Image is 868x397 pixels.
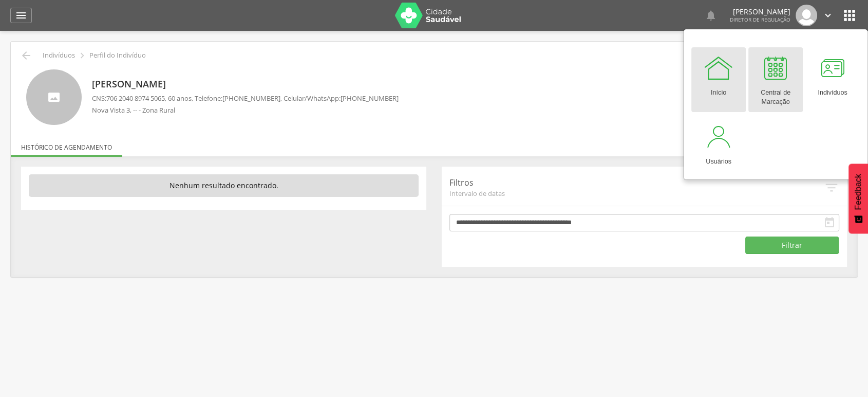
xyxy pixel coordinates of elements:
i:  [824,180,839,195]
p: CNS: , 60 anos, Telefone: , Celular/WhatsApp: [92,94,399,103]
i:  [841,7,858,24]
i:  [822,10,834,21]
p: Indivíduos [43,51,75,60]
a: Central de Marcação [748,47,803,112]
button: Filtrar [745,237,839,254]
i:  [20,49,32,62]
p: Perfil do Indivíduo [89,51,146,60]
span: [PHONE_NUMBER] [222,94,280,103]
span: [PHONE_NUMBER] [341,94,399,103]
a:  [822,5,834,26]
p: [PERSON_NAME] [92,78,399,91]
p: Nenhum resultado encontrado. [29,174,419,197]
i:  [77,50,88,61]
a:  [10,8,32,23]
a:  [705,5,717,26]
p: [PERSON_NAME] [730,8,790,15]
a: Usuários [691,116,746,172]
span: Intervalo de datas [449,189,824,198]
i:  [705,9,717,22]
span: Feedback [854,174,863,210]
button: Feedback - Mostrar pesquisa [848,164,868,233]
p: Nova Vista 3, -- - Zona Rural [92,105,399,115]
a: Indivíduos [805,47,860,112]
i:  [823,216,836,229]
p: Filtros [449,177,824,189]
span: 706 2040 8974 5065 [106,94,165,103]
i:  [15,9,27,22]
span: Diretor de regulação [730,16,790,23]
